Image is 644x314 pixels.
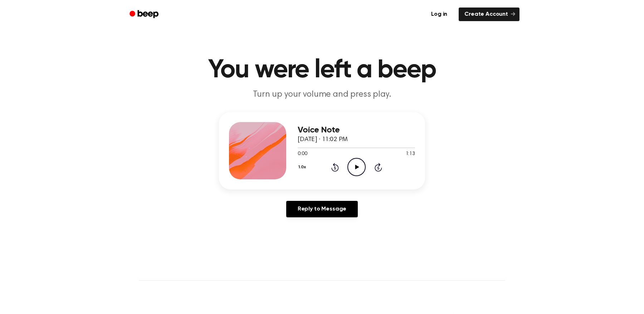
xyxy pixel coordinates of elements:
p: Turn up your volume and press play. [185,89,459,101]
a: Reply to Message [286,201,358,217]
span: 1:13 [406,150,415,158]
h3: Voice Note [298,125,415,135]
button: 1.0x [298,161,308,173]
a: Log in [424,6,454,23]
span: 0:00 [298,150,307,158]
a: Beep [125,8,165,21]
span: [DATE] · 11:02 PM [298,136,348,143]
h1: You were left a beep [139,57,505,83]
a: Create Account [459,8,519,21]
